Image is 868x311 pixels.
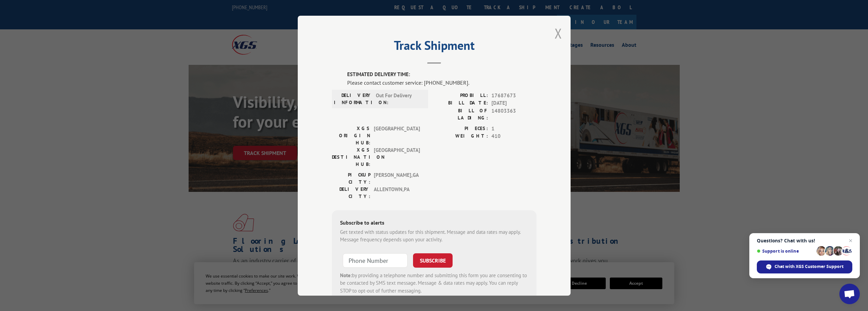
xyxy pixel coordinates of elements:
[775,264,843,270] span: Chat with XGS Customer Support
[757,249,814,254] span: Support is online
[347,71,536,79] label: ESTIMATED DELIVERY TIME:
[332,171,370,185] label: PICKUP CITY:
[434,107,488,121] label: BILL OF LADING:
[340,271,528,295] div: by providing a telephone number and submitting this form you are consenting to be contacted by SM...
[757,260,852,273] div: Chat with XGS Customer Support
[374,171,420,185] span: [PERSON_NAME] , GA
[374,125,420,146] span: [GEOGRAPHIC_DATA]
[491,99,536,107] span: [DATE]
[491,91,536,99] span: 17687673
[332,185,370,200] label: DELIVERY CITY:
[340,228,528,243] div: Get texted with status updates for this shipment. Message and data rates may apply. Message frequ...
[434,132,488,140] label: WEIGHT:
[332,41,536,54] h2: Track Shipment
[434,91,488,99] label: PROBILL:
[839,284,860,304] div: Open chat
[434,99,488,107] label: BILL DATE:
[332,125,370,146] label: XGS ORIGIN HUB:
[555,24,562,42] button: Close modal
[376,91,422,106] span: Out For Delivery
[332,146,370,168] label: XGS DESTINATION HUB:
[491,132,536,140] span: 410
[374,146,420,168] span: [GEOGRAPHIC_DATA]
[340,218,528,228] div: Subscribe to alerts
[413,253,453,267] button: SUBSCRIBE
[374,185,420,200] span: ALLENTOWN , PA
[334,91,372,106] label: DELIVERY INFORMATION:
[347,78,536,86] div: Please contact customer service: [PHONE_NUMBER].
[340,272,352,278] strong: Note:
[847,237,855,245] span: Close chat
[491,107,536,121] span: 14803363
[757,238,852,243] span: Questions? Chat with us!
[434,125,488,132] label: PIECES:
[491,125,536,132] span: 1
[343,253,408,267] input: Phone Number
